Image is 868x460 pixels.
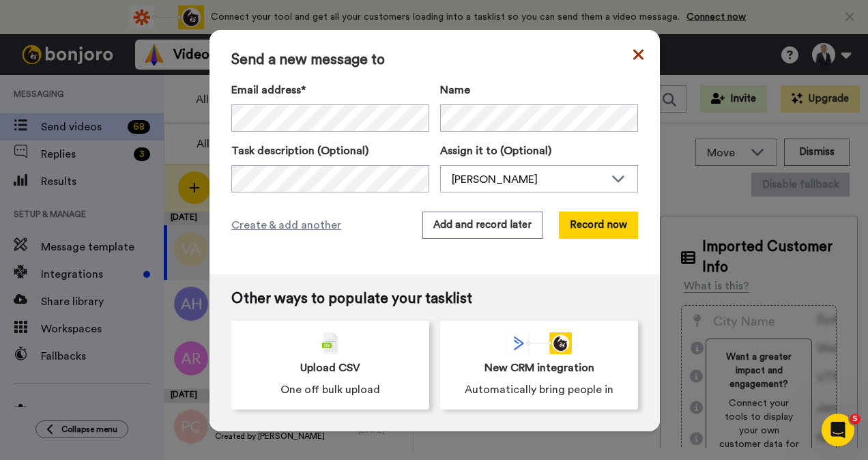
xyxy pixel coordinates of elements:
[231,217,341,233] span: Create & add another
[231,291,638,307] span: Other ways to populate your tasklist
[322,332,338,354] img: csv-grey.png
[422,212,542,239] button: Add and record later
[280,382,380,398] span: One off bulk upload
[452,171,605,188] div: [PERSON_NAME]
[822,414,854,446] iframe: Intercom live chat
[231,52,638,68] span: Send a new message to
[506,332,572,354] div: animation
[484,360,594,376] span: New CRM integration
[300,360,360,376] span: Upload CSV
[440,143,638,159] label: Assign it to (Optional)
[465,382,613,398] span: Automatically bring people in
[850,414,860,425] span: 5
[231,143,429,159] label: Task description (Optional)
[559,212,638,239] button: Record now
[440,82,470,98] span: Name
[231,82,429,98] label: Email address*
